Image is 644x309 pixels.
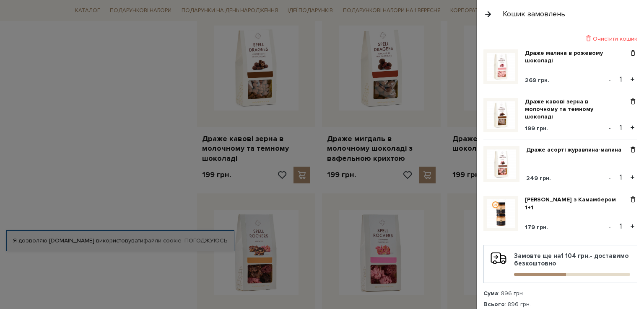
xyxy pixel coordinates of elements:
button: - [605,220,614,233]
b: 1 104 грн. [561,252,590,260]
button: - [605,73,614,86]
div: Очистити кошик [483,35,637,43]
img: Драже асорті журавлина-малина [487,149,516,179]
a: Драже кавові зерна в молочному та темному шоколаді [525,98,628,121]
strong: Сума [483,290,498,297]
div: Кошик замовлень [503,9,565,19]
div: : 896 грн. [483,301,637,308]
a: Драже малина в рожевому шоколаді [525,49,628,64]
a: [PERSON_NAME] з Камамбером 1+1 [525,196,628,211]
img: Драже кавові зерна в молочному та темному шоколаді [487,101,515,129]
div: : 896 грн. [483,290,637,297]
button: + [628,73,637,86]
span: 249 грн. [526,175,551,182]
span: 179 грн. [525,224,548,231]
img: Драже малина в рожевому шоколаді [487,53,515,81]
button: + [628,171,637,184]
button: + [628,220,637,233]
button: - [605,171,614,184]
button: + [628,121,637,134]
img: Карамель з Камамбером 1+1 [487,199,515,227]
button: - [605,121,614,134]
a: Драже асорті журавлина-малина [526,146,628,154]
div: Замовте ще на - доставимо безкоштовно [491,252,630,276]
span: 199 грн. [525,125,548,132]
span: 269 грн. [525,77,549,84]
strong: Всього [483,301,505,308]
